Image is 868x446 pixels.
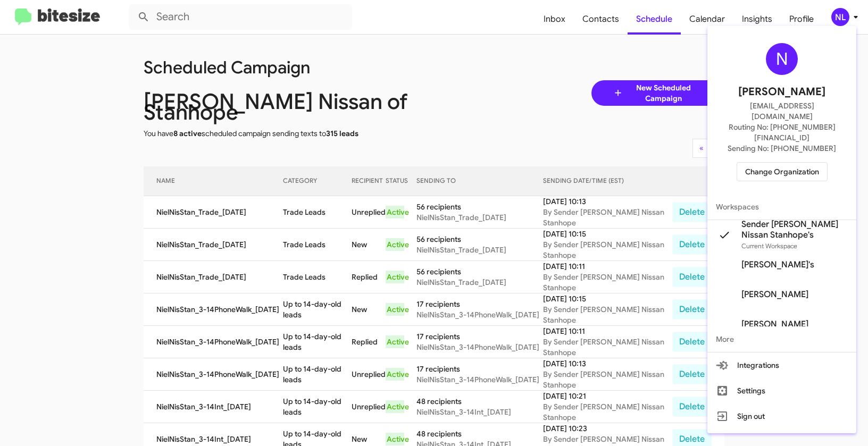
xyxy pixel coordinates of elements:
span: More [707,326,856,352]
span: [PERSON_NAME] [741,289,808,300]
span: [PERSON_NAME] [738,83,825,100]
button: Change Organization [737,162,828,181]
span: Sender [PERSON_NAME] Nissan Stanhope's [741,219,848,240]
span: Current Workspace [741,242,797,250]
button: Integrations [707,352,856,378]
span: [PERSON_NAME]'s [741,259,814,270]
span: Workspaces [707,194,856,220]
span: [EMAIL_ADDRESS][DOMAIN_NAME] [720,100,844,122]
span: [PERSON_NAME] [741,319,808,330]
button: Sign out [707,403,856,429]
button: Settings [707,378,856,403]
span: Sending No: [PHONE_NUMBER] [728,143,836,154]
div: N [766,43,798,75]
span: Routing No: [PHONE_NUMBER][FINANCIAL_ID] [720,122,844,143]
span: Change Organization [745,163,819,181]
